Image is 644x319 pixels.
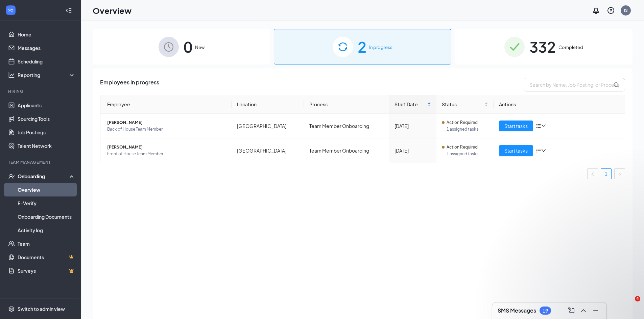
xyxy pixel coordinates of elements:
span: down [541,148,546,153]
a: SurveysCrown [18,264,75,277]
span: down [541,124,546,128]
svg: Collapse [65,7,72,14]
span: Employees in progress [100,78,159,91]
span: bars [536,148,541,153]
iframe: Intercom live chat [621,296,637,312]
a: E-Verify [18,196,75,210]
a: Overview [18,183,75,196]
svg: WorkstreamLogo [7,7,14,14]
a: Onboarding Documents [18,210,75,223]
button: Start tasks [499,121,533,131]
span: 4 [635,296,640,301]
li: 1 [601,168,612,179]
td: Team Member Onboarding [304,138,389,163]
span: [PERSON_NAME] [107,144,226,151]
button: right [614,168,625,179]
span: Start tasks [504,147,528,154]
a: Talent Network [18,139,75,153]
th: Employee [100,95,232,114]
svg: QuestionInfo [607,6,615,15]
span: 0 [184,35,192,58]
span: left [591,172,595,176]
span: Start tasks [504,122,528,130]
div: Hiring [8,88,74,94]
svg: UserCheck [8,173,15,180]
button: left [587,168,598,179]
th: Location [232,95,304,114]
svg: Notifications [592,6,600,15]
span: Completed [558,44,583,51]
button: ComposeMessage [566,305,577,316]
div: Team Management [8,159,74,165]
span: New [195,44,205,51]
th: Actions [494,95,625,114]
span: Front of House Team Member [107,151,226,157]
td: Team Member Onboarding [304,114,389,138]
span: 332 [529,35,556,58]
div: [DATE] [395,122,431,130]
span: Start Date [395,101,426,108]
span: Action Required [447,144,478,151]
a: Team [18,237,75,250]
li: Previous Page [587,168,598,179]
div: Onboarding [18,173,70,180]
button: ChevronUp [578,305,589,316]
svg: ComposeMessage [567,307,575,315]
a: Job Postings [18,126,75,139]
span: Status [442,101,483,108]
span: 1 assigned tasks [447,126,488,133]
a: Scheduling [18,55,75,68]
a: DocumentsCrown [18,250,75,264]
h3: SMS Messages [498,307,536,314]
a: Home [18,28,75,41]
div: Reporting [18,72,76,78]
a: 1 [601,169,611,179]
span: bars [536,123,541,129]
th: Status [436,95,494,114]
span: In progress [369,44,392,51]
th: Process [304,95,389,114]
div: IS [624,7,628,13]
span: Back of House Team Member [107,126,226,133]
span: [PERSON_NAME] [107,119,226,126]
h1: Overview [93,5,132,16]
span: 2 [358,35,366,58]
li: Next Page [614,168,625,179]
span: right [618,172,622,176]
div: 19 [543,308,548,314]
span: 1 assigned tasks [447,151,488,157]
button: Start tasks [499,145,533,156]
span: Action Required [447,119,478,126]
button: Minimize [590,305,601,316]
div: Switch to admin view [18,305,65,312]
svg: ChevronUp [579,307,588,315]
svg: Analysis [8,72,15,78]
svg: Minimize [592,307,600,315]
svg: Settings [8,305,15,312]
td: [GEOGRAPHIC_DATA] [232,114,304,138]
a: Sourcing Tools [18,112,75,126]
a: Messages [18,41,75,55]
input: Search by Name, Job Posting, or Process [524,78,625,91]
div: [DATE] [395,147,431,154]
a: Applicants [18,99,75,112]
td: [GEOGRAPHIC_DATA] [232,138,304,163]
a: Activity log [18,223,75,237]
